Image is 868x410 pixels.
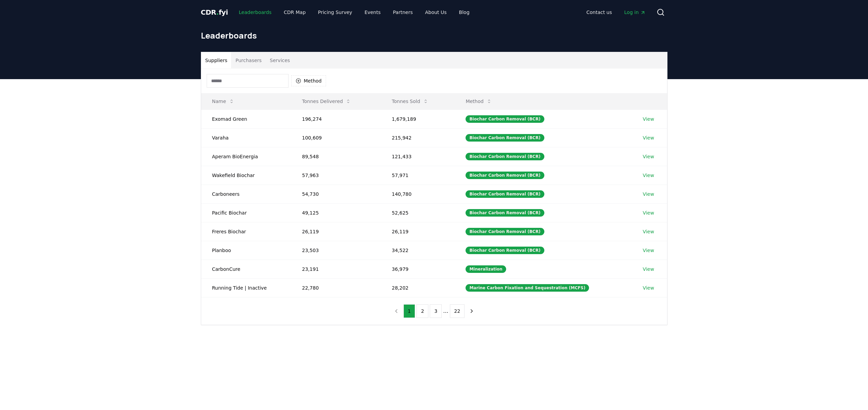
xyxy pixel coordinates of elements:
[466,172,544,179] div: Biochar Carbon Removal (BCR)
[291,166,381,185] td: 57,963
[201,203,291,222] td: Pacific Biochar
[201,260,291,278] td: CarbonCure
[643,266,654,273] a: View
[381,147,455,166] td: 121,433
[233,6,475,18] nav: Main
[216,8,219,16] span: .
[381,260,455,278] td: 36,979
[643,153,654,160] a: View
[291,222,381,241] td: 26,119
[416,304,428,318] button: 2
[207,94,240,108] button: Name
[201,166,291,185] td: Wakefield Biochar
[466,304,477,318] button: next page
[201,185,291,203] td: Carboneers
[231,52,266,69] button: Purchasers
[450,304,465,318] button: 22
[466,247,544,254] div: Biochar Carbon Removal (BCR)
[643,247,654,254] a: View
[291,203,381,222] td: 49,125
[278,6,311,18] a: CDR Map
[643,116,654,122] a: View
[291,147,381,166] td: 89,548
[291,128,381,147] td: 100,609
[381,109,455,128] td: 1,679,189
[201,128,291,147] td: Varaha
[643,209,654,216] a: View
[201,109,291,128] td: Exomad Green
[386,94,434,108] button: Tonnes Sold
[381,222,455,241] td: 26,119
[581,6,651,18] nav: Main
[291,75,326,86] button: Method
[619,6,651,18] a: Log in
[466,209,544,217] div: Biochar Carbon Removal (BCR)
[466,115,544,123] div: Biochar Carbon Removal (BCR)
[291,109,381,128] td: 196,274
[291,185,381,203] td: 54,730
[454,6,475,18] a: Blog
[403,304,415,318] button: 1
[381,203,455,222] td: 52,625
[201,222,291,241] td: Freres Biochar
[387,6,418,18] a: Partners
[466,190,544,198] div: Biochar Carbon Removal (BCR)
[466,284,589,292] div: Marine Carbon Fixation and Sequestration (MCFS)
[201,147,291,166] td: Aperam BioEnergia
[381,185,455,203] td: 140,780
[643,172,654,179] a: View
[643,134,654,141] a: View
[201,241,291,260] td: Planboo
[460,94,497,108] button: Method
[420,6,452,18] a: About Us
[381,278,455,297] td: 28,202
[291,278,381,297] td: 22,780
[201,278,291,297] td: Running Tide | Inactive
[381,241,455,260] td: 34,522
[201,30,667,41] h1: Leaderboards
[201,8,228,16] span: CDR fyi
[233,6,277,18] a: Leaderboards
[359,6,386,18] a: Events
[381,166,455,185] td: 57,971
[643,191,654,197] a: View
[297,94,357,108] button: Tonnes Delivered
[466,134,544,142] div: Biochar Carbon Removal (BCR)
[443,307,448,315] li: ...
[201,8,228,17] a: CDR.fyi
[643,228,654,235] a: View
[466,228,544,235] div: Biochar Carbon Removal (BCR)
[381,128,455,147] td: 215,942
[624,9,645,16] span: Log in
[466,153,544,160] div: Biochar Carbon Removal (BCR)
[581,6,617,18] a: Contact us
[466,265,506,273] div: Mineralization
[430,304,442,318] button: 3
[266,52,294,69] button: Services
[291,260,381,278] td: 23,191
[201,52,232,69] button: Suppliers
[291,241,381,260] td: 23,503
[643,284,654,291] a: View
[312,6,357,18] a: Pricing Survey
